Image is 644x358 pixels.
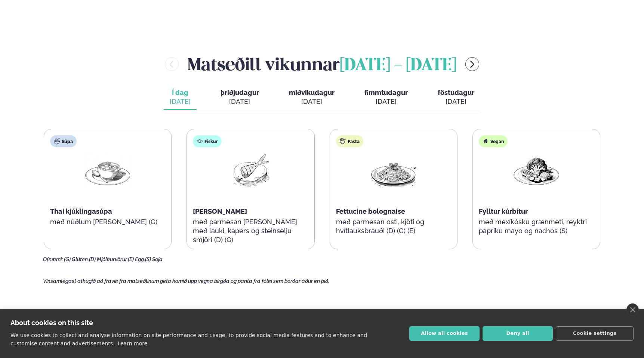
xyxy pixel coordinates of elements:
img: Spagetti.png [370,153,417,188]
button: Allow all cookies [409,326,480,341]
p: með mexíkósku grænmeti, reyktri papriku mayo og nachos (S) [479,217,594,235]
p: með parmesan osti, kjöti og hvítlauksbrauði (D) (G) (E) [336,217,451,235]
div: Vegan [479,135,508,147]
span: Thai kjúklingasúpa [50,207,112,215]
button: Cookie settings [556,326,634,341]
div: [DATE] [438,97,474,106]
span: [PERSON_NAME] [193,207,247,215]
img: pasta.svg [340,138,346,144]
button: Í dag [DATE] [164,85,197,110]
div: Pasta [336,135,363,147]
p: We use cookies to collect and analyse information on site performance and usage, to provide socia... [10,332,367,346]
img: Fish.png [227,153,274,188]
button: Deny all [483,326,553,341]
a: Learn more [117,340,147,346]
button: þriðjudagur [DATE] [215,85,265,110]
img: Vegan.svg [483,138,489,144]
span: Vinsamlegast athugið að frávik frá matseðlinum geta komið upp vegna birgða og panta frá fólki sem... [43,278,329,284]
span: (D) Mjólkurvörur, [89,256,128,262]
span: Fettucine bolognaise [336,207,405,215]
span: [DATE] - [DATE] [340,58,456,74]
div: Fiskur [193,135,222,147]
button: menu-btn-right [465,57,479,71]
span: (G) Glúten, [64,256,89,262]
span: Fylltur kúrbítur [479,207,528,215]
span: (S) Soja [145,256,163,262]
button: miðvikudagur [DATE] [283,85,341,110]
img: fish.svg [197,138,203,144]
h2: Matseðill vikunnar [188,52,456,76]
span: Í dag [170,88,191,97]
div: [DATE] [170,97,191,106]
div: [DATE] [221,97,259,106]
div: Súpa [50,135,77,147]
p: með parmesan [PERSON_NAME] með lauki, kapers og steinselju smjöri (D) (G) [193,217,308,244]
img: soup.svg [54,138,60,144]
span: miðvikudagur [289,89,335,96]
button: fimmtudagur [DATE] [358,85,414,110]
img: Vegan.png [512,153,560,188]
a: close [626,303,639,316]
div: [DATE] [364,97,408,106]
span: föstudagur [438,89,474,96]
strong: About cookies on this site [10,319,93,327]
span: þriðjudagur [221,89,259,96]
span: fimmtudagur [364,89,408,96]
span: (E) Egg, [128,256,145,262]
button: föstudagur [DATE] [432,85,480,110]
img: Soup.png [84,153,132,188]
button: menu-btn-left [165,57,179,71]
span: Ofnæmi: [43,256,63,262]
p: með núðlum [PERSON_NAME] (G) [50,217,165,226]
div: [DATE] [289,97,335,106]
